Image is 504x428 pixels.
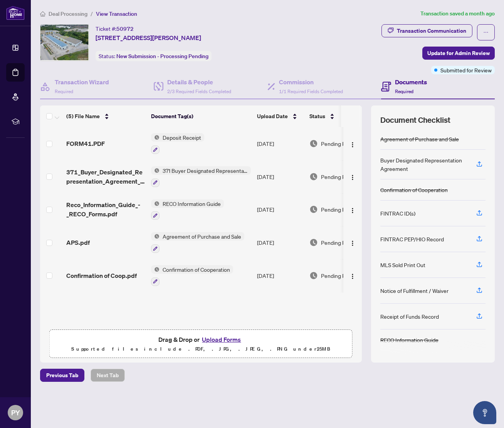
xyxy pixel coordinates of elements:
[55,89,73,94] span: Required
[160,166,251,175] span: 371 Buyer Designated Representation Agreement - Authority for Purchase or Lease
[96,51,212,61] div: Status:
[309,205,318,214] img: Document Status
[91,9,93,18] li: /
[380,186,448,194] div: Confirmation of Cooperation
[346,269,359,282] button: Logo
[346,137,359,150] button: Logo
[160,199,224,208] span: RECO Information Guide
[380,312,439,321] div: Receipt of Funds Record
[306,105,372,127] th: Status
[381,24,472,37] button: Transaction Communication
[151,265,160,274] img: Status Icon
[380,115,450,125] span: Document Checklist
[395,77,427,87] h4: Documents
[96,33,201,42] span: [STREET_ADDRESS][PERSON_NAME]
[349,174,356,181] img: Logo
[309,238,318,247] img: Document Status
[349,273,356,279] img: Logo
[346,203,359,216] button: Logo
[96,24,134,33] div: Ticket #:
[151,199,224,220] button: Status IconRECO Information Guide
[309,172,318,181] img: Document Status
[349,142,356,148] img: Logo
[397,25,466,37] div: Transaction Communication
[422,47,495,60] button: Update for Admin Review
[279,77,343,87] h4: Commission
[66,238,90,247] span: APS.pdf
[200,334,243,344] button: Upload Forms
[321,238,360,247] span: Pending Review
[40,25,89,61] img: IMG-N12358858_1.jpg
[49,10,87,17] span: Deal Processing
[380,235,444,243] div: FINTRAC PEP/HIO Record
[254,160,306,193] td: [DATE]
[151,232,160,241] img: Status Icon
[151,133,160,142] img: Status Icon
[440,66,492,74] span: Submitted for Review
[46,369,78,381] span: Previous Tab
[346,236,359,249] button: Logo
[160,133,204,142] span: Deposit Receipt
[349,240,356,246] img: Logo
[66,200,145,219] span: Reco_Information_Guide_-_RECO_Forms.pdf
[254,259,306,292] td: [DATE]
[309,271,318,280] img: Document Status
[151,166,251,187] button: Status Icon371 Buyer Designated Representation Agreement - Authority for Purchase or Lease
[279,89,343,94] span: 1/1 Required Fields Completed
[321,172,360,181] span: Pending Review
[321,205,360,214] span: Pending Review
[427,47,490,59] span: Update for Admin Review
[151,133,204,154] button: Status IconDeposit Receipt
[254,105,306,127] th: Upload Date
[167,89,231,94] span: 2/3 Required Fields Completed
[66,271,137,280] span: Confirmation of Coop.pdf
[11,407,20,418] span: PY
[148,105,254,127] th: Document Tag(s)
[50,330,352,358] span: Drag & Drop orUpload FormsSupported files include .PDF, .JPG, .JPEG, .PNG under25MB
[6,6,25,20] img: logo
[395,89,413,94] span: Required
[40,11,45,17] span: home
[167,77,231,87] h4: Details & People
[54,344,348,354] p: Supported files include .PDF, .JPG, .JPEG, .PNG under 25 MB
[380,286,449,295] div: Notice of Fulfillment / Waiver
[66,139,105,148] span: FORM41.PDF
[483,30,489,35] span: ellipsis
[66,112,100,120] span: (5) File Name
[160,265,233,274] span: Confirmation of Cooperation
[160,232,244,241] span: Agreement of Purchase and Sale
[66,167,145,186] span: 371_Buyer_Designated_Representation_Agreement_-_PropTx-[PERSON_NAME].pdf
[380,135,459,143] div: Agreement of Purchase and Sale
[321,271,360,280] span: Pending Review
[321,139,360,148] span: Pending Review
[96,10,137,17] span: View Transaction
[380,156,467,173] div: Buyer Designated Representation Agreement
[151,265,233,286] button: Status IconConfirmation of Cooperation
[116,53,208,60] span: New Submission - Processing Pending
[309,112,325,120] span: Status
[63,105,148,127] th: (5) File Name
[309,139,318,148] img: Document Status
[380,261,425,269] div: MLS Sold Print Out
[254,226,306,259] td: [DATE]
[420,9,495,18] article: Transaction saved a month ago
[55,77,109,87] h4: Transaction Wizard
[254,193,306,226] td: [DATE]
[349,207,356,214] img: Logo
[346,171,359,183] button: Logo
[473,401,496,424] button: Open asap
[380,336,438,344] div: RECO Information Guide
[151,199,160,208] img: Status Icon
[158,334,243,344] span: Drag & Drop or
[151,232,244,253] button: Status IconAgreement of Purchase and Sale
[380,209,415,217] div: FINTRAC ID(s)
[116,25,134,32] span: 50972
[257,112,288,120] span: Upload Date
[151,166,160,175] img: Status Icon
[40,369,84,382] button: Previous Tab
[254,127,306,160] td: [DATE]
[91,369,125,382] button: Next Tab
